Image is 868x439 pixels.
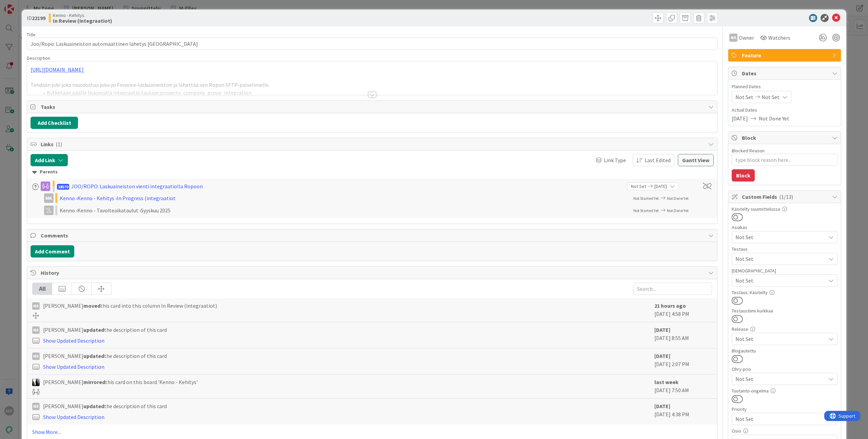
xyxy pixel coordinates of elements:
div: Release [732,327,837,331]
span: Not Set [735,255,826,263]
a: Show Updated Description [43,363,104,370]
div: Kenno › Kenno - Kehitys › In Progress (integraatiot [60,194,236,202]
div: Tuotanto-ongelma [732,388,837,393]
div: MK [32,302,40,310]
span: ID [27,14,45,22]
span: History [41,269,705,277]
span: Links [41,140,705,148]
div: Blogautettu [732,348,837,353]
span: [DATE] [732,114,748,122]
div: [DATE] 8:55 AM [654,326,712,345]
span: Not Done Yet [667,196,689,201]
div: [DATE] 2:07 PM [654,352,712,371]
span: Feature [742,51,829,59]
span: Not Set [735,233,826,241]
span: [PERSON_NAME] this card on this board 'Kenno - Kehitys' [43,378,198,386]
span: Not Set [631,183,646,190]
div: JOO/ROPO: Laskuaineiston vienti integraatiolla Ropoon [71,182,203,190]
span: Owner [739,34,754,42]
span: Not Set [735,374,822,384]
b: updated [83,326,104,333]
span: [DATE] [654,183,667,190]
button: Last Edited [633,154,674,166]
a: [URL][DOMAIN_NAME] [31,66,84,73]
span: Tasks [41,103,705,111]
span: Not Set [735,414,822,424]
b: 21 hours ago [654,302,686,309]
div: MK [44,193,54,203]
span: [PERSON_NAME] the description of this card [43,352,167,360]
span: Planned Dates [732,83,837,90]
b: 22199 [32,15,45,21]
span: Not Done Yet [667,208,689,213]
span: Not Started Yet [633,208,659,213]
div: MK [729,34,737,42]
b: [DATE] [654,352,670,359]
div: Asiakas [732,225,837,230]
span: ( 1/13 ) [779,193,793,200]
span: Block [742,134,829,142]
div: [DATE] 4:38 PM [654,402,712,421]
button: Add Comment [31,245,74,257]
div: MK [32,326,40,334]
a: Show Updated Description [43,414,104,420]
span: Not Set [762,93,780,101]
b: [DATE] [654,403,670,409]
b: moved [83,302,100,309]
span: [PERSON_NAME] this card into this column In Review (integraatiot) [43,302,217,310]
label: Blocked Reason [732,148,765,154]
input: type card name here... [27,38,717,50]
span: Actual Dates [732,107,837,114]
span: Not Set [735,335,826,343]
span: Comments [41,231,705,240]
div: All [33,283,52,294]
span: Link Type [604,156,626,164]
div: MK [32,403,40,410]
b: last week [654,379,678,385]
span: Custom Fields [742,193,829,201]
div: Parents [32,168,712,176]
button: Block [732,169,755,182]
span: Not Done Yet [759,114,789,122]
span: Last Edited [645,156,671,164]
button: Gantt View [678,154,714,166]
div: Testaus [732,247,837,251]
div: [DATE] 4:58 PM [654,302,712,319]
div: [DATE] 7:50 AM [654,378,712,395]
span: [PERSON_NAME] the description of this card [43,402,167,410]
label: Title [27,32,36,38]
span: Kenno - Kehitys [53,13,112,18]
a: Show Updated Description [43,337,104,344]
span: Description [27,55,50,61]
img: KV [32,379,40,386]
span: 18570 [57,184,69,190]
button: Add Checklist [31,117,78,129]
span: Dates [742,69,829,77]
input: Search... [633,283,712,295]
a: Show More... [32,428,712,436]
div: Käsitelty suunnittelussa [732,207,837,211]
div: Kenno › Kenno - Tavoiteaikataulut › Syyskuu 2025 [60,206,236,214]
span: Not Set [735,93,753,101]
span: Watchers [768,34,790,42]
span: Not Started Yet [633,196,659,201]
div: MK [32,352,40,360]
div: Osio [732,428,837,433]
span: Support [14,1,31,9]
div: Priority [732,407,837,412]
div: Testaus: Käsitelty [732,290,837,295]
div: Testaustiimi kurkkaa [732,308,837,313]
div: [DEMOGRAPHIC_DATA] [732,268,837,273]
b: updated [83,352,104,359]
b: [DATE] [654,326,670,333]
b: In Review (integraatiot) [53,18,112,23]
button: Add Link [31,154,68,166]
b: updated [83,403,104,409]
div: Ohry-prio [732,367,837,371]
b: mirrored [83,379,105,385]
span: [PERSON_NAME] the description of this card [43,326,167,334]
span: ( 1 ) [56,141,62,148]
span: Not Set [735,276,826,285]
